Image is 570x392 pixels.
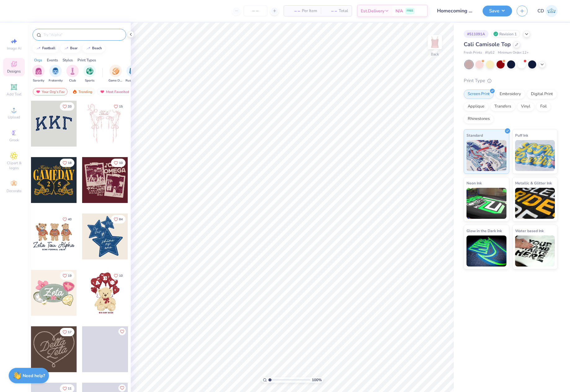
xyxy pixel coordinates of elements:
[7,92,21,97] span: Add Text
[119,161,123,165] span: 10
[83,65,96,83] button: filter button
[108,65,123,83] div: filter for Game Day
[517,102,534,111] div: Vinyl
[60,102,74,111] button: Like
[546,5,558,17] img: Cedric Diasanta
[464,102,488,111] div: Applique
[129,68,136,75] img: Rush & Bid Image
[7,46,21,51] span: Image AI
[82,44,105,53] button: beach
[395,8,403,14] span: N/A
[466,227,502,234] span: Glow in the Dark Ink
[515,227,544,234] span: Water based Ink
[537,7,544,15] span: CD
[312,377,322,383] span: 100 %
[126,65,140,83] button: filter button
[100,90,105,94] img: most_fav.gif
[515,236,555,266] img: Water based Ink
[361,8,384,14] span: Est. Delivery
[496,90,525,99] div: Embroidery
[60,328,74,336] button: Like
[119,105,123,108] span: 15
[485,50,495,55] span: # fp52
[302,8,317,14] span: Per Item
[33,44,58,53] button: football
[464,41,511,48] span: Cali Camisole Top
[52,68,59,75] img: Fraternity Image
[429,36,441,48] img: Back
[33,78,44,83] span: Sorority
[36,90,41,94] img: most_fav.gif
[60,44,80,53] button: bear
[68,105,72,108] span: 33
[432,5,478,17] input: Untitled Design
[68,274,72,277] span: 19
[34,57,42,63] div: Orgs
[111,215,126,223] button: Like
[111,159,126,167] button: Like
[119,274,123,277] span: 10
[466,132,483,139] span: Standard
[69,68,76,75] img: Club Image
[49,78,63,83] span: Fraternity
[464,30,488,38] div: # 511091A
[492,30,520,38] div: Revision 1
[537,5,558,17] a: CD
[466,236,506,266] img: Glow in the Dark Ink
[60,271,74,280] button: Like
[515,140,555,171] img: Puff Ink
[483,6,512,16] button: Save
[111,271,126,280] button: Like
[464,50,482,55] span: Fresh Prints
[33,88,68,95] div: Your Org's Fav
[7,188,21,193] span: Decorate
[498,50,529,55] span: Minimum Order: 12 +
[9,138,19,143] span: Greek
[466,140,506,171] img: Standard
[325,8,337,14] span: – –
[339,8,348,14] span: Total
[112,68,119,75] img: Game Day Image
[43,32,122,38] input: Try "Alpha"
[431,51,439,57] div: Back
[464,77,558,84] div: Print Type
[527,90,557,99] div: Digital Print
[64,46,69,50] img: trend_line.gif
[86,68,93,75] img: Sports Image
[68,161,72,165] span: 18
[490,102,515,111] div: Transfers
[83,65,96,83] div: filter for Sports
[108,65,123,83] button: filter button
[86,46,91,50] img: trend_line.gif
[68,331,72,334] span: 17
[126,78,140,83] span: Rush & Bid
[85,78,95,83] span: Sports
[3,161,25,170] span: Clipart & logos
[77,57,96,63] div: Print Types
[464,90,494,99] div: Screen Print
[68,387,72,390] span: 11
[32,65,45,83] div: filter for Sorority
[108,78,123,83] span: Game Day
[36,46,41,50] img: trend_line.gif
[42,46,55,50] div: football
[111,102,126,111] button: Like
[464,114,494,124] div: Rhinestones
[466,188,506,219] img: Neon Ink
[288,8,300,14] span: – –
[7,69,21,74] span: Designs
[69,78,76,83] span: Club
[60,215,74,223] button: Like
[66,65,79,83] button: filter button
[72,90,77,94] img: trending.gif
[69,88,95,95] div: Trending
[63,57,73,63] div: Styles
[515,188,555,219] img: Metallic & Glitter Ink
[536,102,551,111] div: Foil
[8,115,20,120] span: Upload
[49,65,63,83] div: filter for Fraternity
[97,88,132,95] div: Most Favorited
[407,9,413,13] span: FREE
[70,46,77,50] div: bear
[32,65,45,83] button: filter button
